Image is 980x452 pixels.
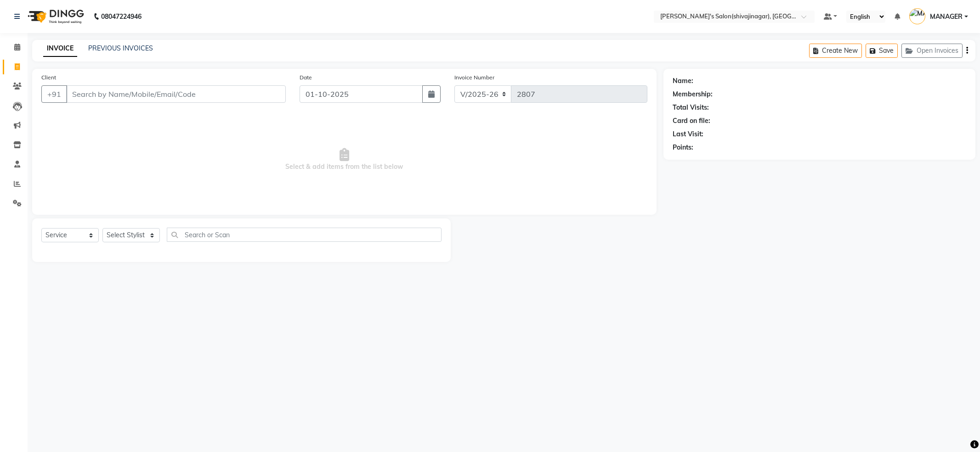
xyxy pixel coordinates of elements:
div: Points: [673,143,693,152]
input: Search by Name/Mobile/Email/Code [66,85,286,103]
div: Name: [673,76,693,86]
div: Membership: [673,89,713,99]
div: Total Visits: [673,103,709,112]
img: logo [23,4,86,29]
label: Date [300,73,312,82]
span: MANAGER [930,12,963,22]
b: 08047224946 [101,4,142,29]
a: INVOICE [43,40,77,57]
button: Save [866,44,898,58]
button: Create New [809,44,862,58]
span: Select & add items from the list below [41,114,647,206]
div: Last Visit: [673,129,703,139]
label: Client [41,73,56,82]
button: Open Invoices [901,44,963,58]
button: +91 [41,85,67,103]
img: MANAGER [909,8,925,24]
input: Search or Scan [167,228,442,242]
div: Card on file: [673,116,710,126]
a: PREVIOUS INVOICES [88,44,153,52]
label: Invoice Number [454,73,494,82]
